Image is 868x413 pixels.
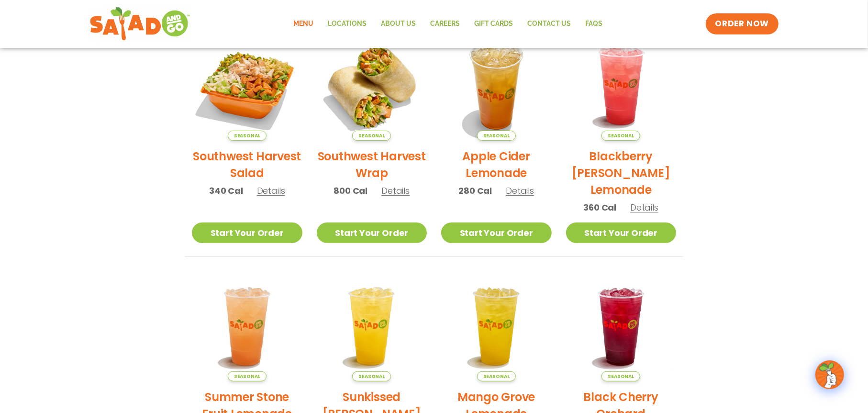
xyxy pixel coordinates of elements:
[467,13,520,35] a: GIFT CARDS
[441,148,552,181] h2: Apple Cider Lemonade
[228,371,267,381] span: Seasonal
[317,223,427,243] a: Start Your Order
[706,13,779,34] a: ORDER NOW
[286,13,610,35] nav: Menu
[321,13,374,35] a: Locations
[441,30,552,141] img: Product photo for Apple Cider Lemonade
[228,131,267,141] span: Seasonal
[566,271,677,382] img: Product photo for Black Cherry Orchard Lemonade
[578,13,610,35] a: FAQs
[192,148,302,181] h2: Southwest Harvest Salad
[257,185,285,197] span: Details
[374,13,423,35] a: About Us
[192,271,302,382] img: Product photo for Summer Stone Fruit Lemonade
[630,201,658,213] span: Details
[477,371,516,381] span: Seasonal
[423,13,467,35] a: Careers
[566,223,677,243] a: Start Your Order
[601,131,640,141] span: Seasonal
[459,184,492,197] span: 280 Cal
[192,223,302,243] a: Start Your Order
[584,201,617,214] span: 360 Cal
[441,271,552,382] img: Product photo for Mango Grove Lemonade
[520,13,578,35] a: Contact Us
[381,185,410,197] span: Details
[334,184,368,197] span: 800 Cal
[477,131,516,141] span: Seasonal
[506,185,534,197] span: Details
[601,371,640,381] span: Seasonal
[317,30,427,141] img: Product photo for Southwest Harvest Wrap
[352,371,391,381] span: Seasonal
[566,30,677,141] img: Product photo for Blackberry Bramble Lemonade
[566,148,677,198] h2: Blackberry [PERSON_NAME] Lemonade
[209,184,243,197] span: 340 Cal
[816,361,843,388] img: wpChatIcon
[192,30,302,141] img: Product photo for Southwest Harvest Salad
[352,131,391,141] span: Seasonal
[715,18,769,30] span: ORDER NOW
[286,13,321,35] a: Menu
[441,223,552,243] a: Start Your Order
[89,5,190,43] img: new-SAG-logo-768×292
[317,271,427,382] img: Product photo for Sunkissed Yuzu Lemonade
[317,148,427,181] h2: Southwest Harvest Wrap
